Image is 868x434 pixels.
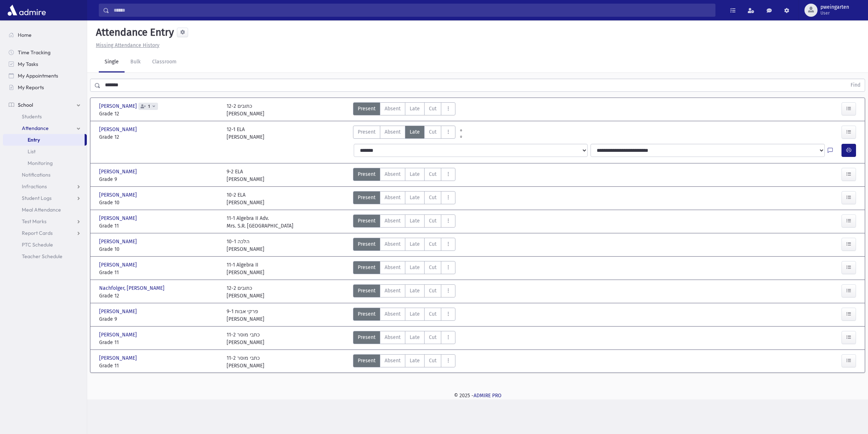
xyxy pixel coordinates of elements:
[410,170,420,178] span: Late
[429,217,437,225] span: Cut
[3,70,87,82] a: My Appointments
[358,264,376,271] span: Present
[385,310,401,318] span: Absent
[147,104,151,109] span: 1
[353,126,455,141] div: AttTypes
[227,238,264,253] div: 10-1 הלכה [PERSON_NAME]
[22,241,53,248] span: PTC Schedule
[820,4,849,10] span: pweingarten
[28,137,40,143] span: Entry
[410,334,420,341] span: Late
[385,334,401,341] span: Absent
[28,148,36,155] span: List
[109,4,715,17] input: Search
[410,287,420,295] span: Late
[227,354,264,370] div: 11-2 כתבי מוסר [PERSON_NAME]
[99,168,138,175] span: [PERSON_NAME]
[429,240,437,248] span: Cut
[358,310,376,318] span: Present
[227,191,264,206] div: 10-2 ELA [PERSON_NAME]
[99,214,138,222] span: [PERSON_NAME]
[99,133,219,141] span: Grade 12
[3,227,87,239] a: Report Cards
[99,284,166,292] span: Nachfolger, [PERSON_NAME]
[93,26,174,39] h5: Attendance Entry
[22,183,47,190] span: Infractions
[410,240,420,248] span: Late
[22,218,46,225] span: Test Marks
[99,175,219,183] span: Grade 9
[99,269,219,276] span: Grade 11
[846,79,865,91] button: Find
[385,240,401,248] span: Absent
[3,146,87,157] a: List
[358,194,376,201] span: Present
[410,357,420,364] span: Late
[358,287,376,295] span: Present
[3,58,87,70] a: My Tasks
[18,102,33,108] span: School
[18,84,44,91] span: My Reports
[3,157,87,169] a: Monitoring
[28,160,53,166] span: Monitoring
[227,308,264,323] div: 9-1 פרקי אבות [PERSON_NAME]
[6,3,48,17] img: AdmirePro
[358,128,376,136] span: Present
[22,253,62,260] span: Teacher Schedule
[227,168,264,183] div: 9-2 ELA [PERSON_NAME]
[99,308,138,315] span: [PERSON_NAME]
[18,61,38,67] span: My Tasks
[3,99,87,111] a: School
[3,239,87,250] a: PTC Schedule
[99,222,219,230] span: Grade 11
[358,357,376,364] span: Present
[99,245,219,253] span: Grade 10
[385,217,401,225] span: Absent
[22,171,50,178] span: Notifications
[146,52,182,72] a: Classroom
[410,128,420,136] span: Late
[410,217,420,225] span: Late
[99,52,125,72] a: Single
[358,240,376,248] span: Present
[353,238,455,253] div: AttTypes
[99,261,138,269] span: [PERSON_NAME]
[227,102,264,118] div: 12-2 כתובים [PERSON_NAME]
[385,287,401,295] span: Absent
[3,29,87,41] a: Home
[96,42,159,48] u: Missing Attendance History
[227,284,264,300] div: 12-2 כתובים [PERSON_NAME]
[227,214,293,230] div: 11-1 Algebra II Adv. Mrs. S.R. [GEOGRAPHIC_DATA]
[410,264,420,271] span: Late
[410,194,420,201] span: Late
[358,105,376,113] span: Present
[429,287,437,295] span: Cut
[99,238,138,245] span: [PERSON_NAME]
[474,392,502,399] a: ADMIRE PRO
[3,181,87,192] a: Infractions
[353,284,455,300] div: AttTypes
[227,126,264,141] div: 12-1 ELA [PERSON_NAME]
[99,191,138,199] span: [PERSON_NAME]
[22,230,53,236] span: Report Cards
[429,170,437,178] span: Cut
[3,192,87,204] a: Student Logs
[22,125,49,131] span: Attendance
[385,194,401,201] span: Absent
[3,169,87,181] a: Notifications
[18,72,58,79] span: My Appointments
[429,194,437,201] span: Cut
[99,126,138,133] span: [PERSON_NAME]
[429,310,437,318] span: Cut
[99,331,138,339] span: [PERSON_NAME]
[3,134,85,146] a: Entry
[99,362,219,370] span: Grade 11
[385,264,401,271] span: Absent
[353,331,455,346] div: AttTypes
[93,42,159,48] a: Missing Attendance History
[358,217,376,225] span: Present
[99,354,138,362] span: [PERSON_NAME]
[3,82,87,93] a: My Reports
[385,128,401,136] span: Absent
[429,357,437,364] span: Cut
